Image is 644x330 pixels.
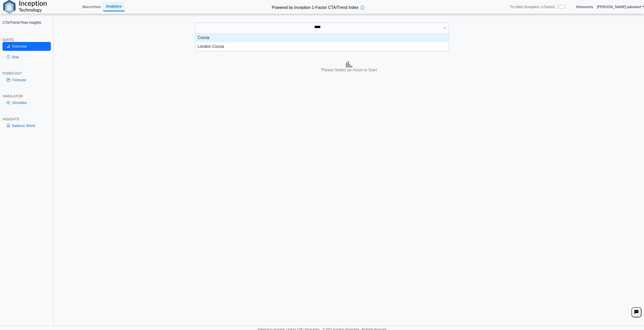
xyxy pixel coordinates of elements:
a: Simulator [3,98,51,107]
a: Overview [3,42,51,51]
a: [PERSON_NAME].paturaud [597,5,644,9]
div: London Cocoa [196,42,449,51]
a: Resources [576,5,593,9]
a: MacroView [80,3,103,11]
a: Balance Sheet [3,121,51,130]
div: Cocoa [196,33,449,42]
h3: Please Select an Asset to Start [55,68,643,73]
h2: Powered by Inception 1-Factor CTA/Trend Index [270,3,360,10]
div: grid [196,33,449,51]
a: Risk [3,53,51,61]
h2: CTA/Trend Flow Insights [3,20,51,25]
span: Try New (Inception 1-Factor) [510,5,555,9]
div: [DATE] [3,37,51,42]
div: FORECAST [3,71,51,76]
h5: Positioning data updated at previous day close; Price and Flow estimates updated intraday (15-min... [57,48,641,51]
a: Forecast [3,76,51,84]
div: SIMULATOR [3,94,51,98]
div: INSIGHTS [3,117,51,121]
img: bar-chart.png [346,61,352,68]
a: Analytics [103,2,125,11]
